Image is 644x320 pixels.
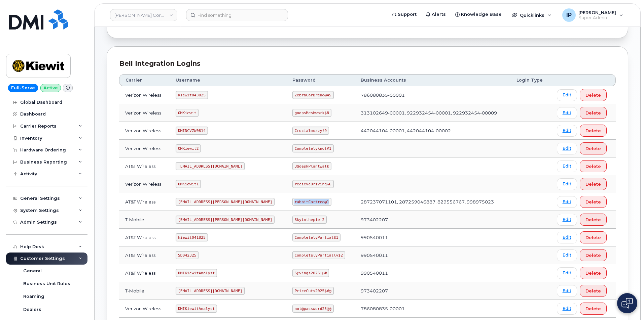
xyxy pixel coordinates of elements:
[355,282,510,300] td: 973402207
[119,140,170,157] td: Verizon Wireless
[387,8,421,21] a: Support
[580,303,607,315] button: Delete
[580,125,607,137] button: Delete
[119,104,170,122] td: Verizon Wireless
[292,233,341,241] code: CompletelyPartial$1
[292,305,334,313] code: not@password25@@
[110,9,177,21] a: Kiewit Corporation
[585,181,601,187] span: Delete
[176,180,201,188] code: OMKiewit1
[398,11,417,18] span: Support
[355,300,510,318] td: 786080835-00001
[507,8,556,22] div: Quicklinks
[585,92,601,98] span: Delete
[585,217,601,223] span: Delete
[355,86,510,104] td: 786080835-00001
[585,145,601,152] span: Delete
[119,229,170,246] td: AT&T Wireless
[119,59,616,68] div: Bell Integration Logins
[292,287,334,295] code: PriceCuts2025$#@
[355,246,510,264] td: 990540011
[558,8,628,22] div: Ione Partin
[557,285,577,297] a: Edit
[580,249,607,261] button: Delete
[292,251,345,259] code: CompletelyPartially$2
[578,10,616,15] span: [PERSON_NAME]
[557,178,577,190] a: Edit
[585,270,601,276] span: Delete
[557,303,577,315] a: Edit
[585,252,601,259] span: Delete
[585,306,601,312] span: Delete
[557,196,577,208] a: Edit
[119,282,170,300] td: T-Mobile
[119,193,170,211] td: AT&T Wireless
[557,214,577,226] a: Edit
[557,107,577,119] a: Edit
[119,175,170,193] td: Verizon Wireless
[520,12,544,18] span: Quicklinks
[580,142,607,154] button: Delete
[432,11,446,18] span: Alerts
[176,269,217,277] code: DMIKiewitAnalyst
[580,285,607,297] button: Delete
[292,216,327,224] code: Skyinthepie!2
[176,109,199,117] code: OMKiewit
[176,198,275,206] code: [EMAIL_ADDRESS][PERSON_NAME][DOMAIN_NAME]
[186,9,288,21] input: Find something...
[176,305,217,313] code: DMIKiewitAnalyst
[580,196,607,208] button: Delete
[119,246,170,264] td: AT&T Wireless
[355,74,510,86] th: Business Accounts
[580,107,607,119] button: Delete
[578,15,616,20] span: Super Admin
[355,211,510,229] td: 973402207
[621,298,633,309] img: Open chat
[557,232,577,243] a: Edit
[557,125,577,137] a: Edit
[119,264,170,282] td: AT&T Wireless
[176,216,275,224] code: [EMAIL_ADDRESS][PERSON_NAME][DOMAIN_NAME]
[119,211,170,229] td: T-Mobile
[119,86,170,104] td: Verizon Wireless
[580,178,607,190] button: Delete
[119,122,170,140] td: Verizon Wireless
[421,8,451,21] a: Alerts
[557,267,577,279] a: Edit
[170,74,286,86] th: Username
[355,104,510,122] td: 313102649-00001, 922932454-00001, 922932454-00009
[176,91,208,99] code: kiewit043025
[557,249,577,261] a: Edit
[176,251,199,259] code: SD042325
[585,199,601,205] span: Delete
[580,214,607,226] button: Delete
[585,110,601,116] span: Delete
[292,91,334,99] code: ZebraCarBread@45
[176,162,245,170] code: [EMAIL_ADDRESS][DOMAIN_NAME]
[585,234,601,241] span: Delete
[286,74,355,86] th: Password
[176,127,208,135] code: DMINCVZW0814
[176,287,245,295] code: [EMAIL_ADDRESS][DOMAIN_NAME]
[355,264,510,282] td: 990540011
[119,300,170,318] td: Verizon Wireless
[355,229,510,246] td: 990540011
[119,157,170,175] td: AT&T Wireless
[580,267,607,279] button: Delete
[557,89,577,101] a: Edit
[557,143,577,154] a: Edit
[292,180,334,188] code: recieveDriving%6
[451,8,506,21] a: Knowledge Base
[176,233,208,241] code: kiewit041825
[119,74,170,86] th: Carrier
[585,163,601,170] span: Delete
[580,89,607,101] button: Delete
[355,193,510,211] td: 287237071101, 287259046887, 829556767, 998975023
[585,288,601,294] span: Delete
[566,11,572,19] span: IP
[292,269,329,277] code: S@v!ngs2025!@#
[292,109,331,117] code: goopsMeshwork$8
[580,160,607,172] button: Delete
[176,144,201,152] code: OMKiewit2
[510,74,551,86] th: Login Type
